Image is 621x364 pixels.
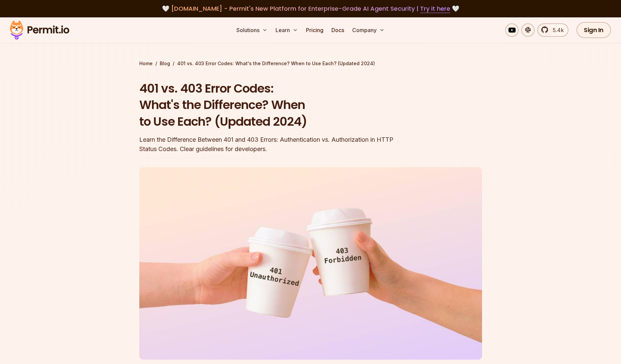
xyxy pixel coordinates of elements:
button: Solutions [234,23,270,37]
div: 🤍 🤍 [16,4,605,13]
button: Learn [273,23,301,37]
img: Permit logo [7,19,72,41]
div: / / [139,60,482,67]
a: Try it here [420,4,450,13]
button: Company [350,23,387,37]
a: Docs [329,23,347,37]
a: Sign In [576,22,611,38]
span: [DOMAIN_NAME] - Permit's New Platform for Enterprise-Grade AI Agent Security | [171,4,450,13]
a: Blog [160,60,170,67]
div: Learn the Difference Between 401 and 403 Errors: Authentication vs. Authorization in HTTP Status ... [139,135,396,154]
a: Pricing [303,23,326,37]
h1: 401 vs. 403 Error Codes: What's the Difference? When to Use Each? (Updated 2024) [139,80,396,130]
a: 5.4k [537,23,568,37]
a: Home [139,60,153,67]
img: 401 vs. 403 Error Codes: What's the Difference? When to Use Each? (Updated 2024) [139,167,482,360]
span: 5.4k [549,26,564,34]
